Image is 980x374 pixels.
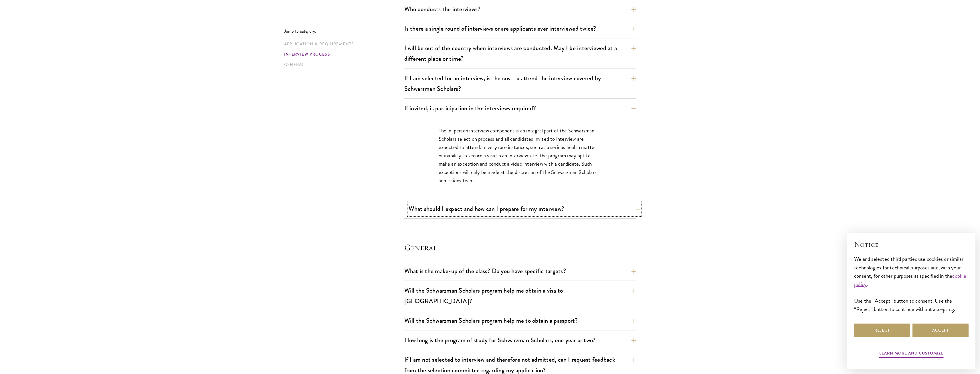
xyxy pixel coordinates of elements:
[404,314,636,327] button: Will the Schwarzman Scholars program help me to obtain a passport?
[854,240,969,249] h2: Notice
[284,29,404,34] p: Jump to category:
[879,350,944,359] button: Learn more and customize
[404,265,636,277] button: What is the make-up of the class? Do you have specific targets?
[409,202,640,215] button: What should I expect and how can I prepare for my interview?
[404,3,636,15] button: Who conducts the interviews?
[404,102,636,115] button: If invited, is participation in the interviews required?
[854,272,967,288] a: cookie policy
[439,126,602,185] p: The in-person interview component is an integral part of the Schwarzman Scholars selection proces...
[404,242,636,253] h4: General
[912,324,969,337] button: Accept
[404,72,636,95] button: If I am selected for an interview, is the cost to attend the interview covered by Schwarzman Scho...
[404,42,636,65] button: I will be out of the country when interviews are conducted. May I be interviewed at a different p...
[284,62,401,68] a: General
[854,255,969,313] div: We and selected third parties use cookies or similar technologies for technical purposes and, wit...
[404,334,636,346] button: How long is the program of study for Schwarzman Scholars, one year or two?
[284,51,401,57] a: Interview Process
[404,284,636,308] button: Will the Schwarzman Scholars program help me obtain a visa to [GEOGRAPHIC_DATA]?
[854,324,910,337] button: Reject
[404,22,636,35] button: Is there a single round of interviews or are applicants ever interviewed twice?
[284,41,401,47] a: Application & Requirements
